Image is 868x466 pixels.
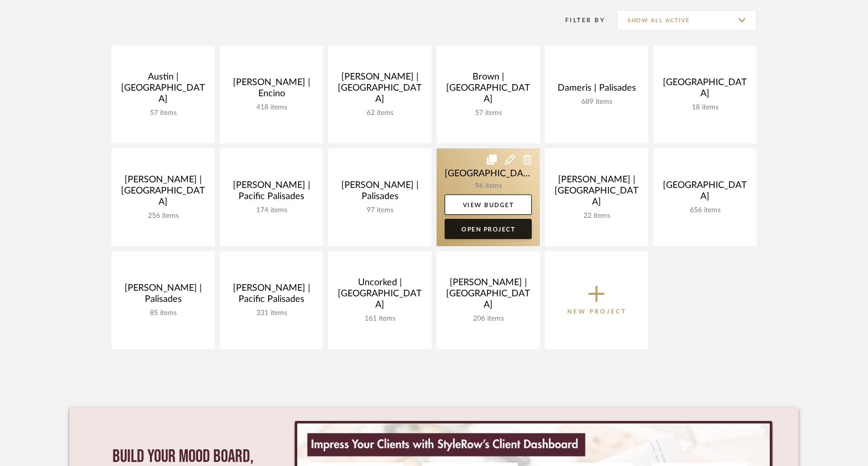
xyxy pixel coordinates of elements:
button: New Project [545,251,648,349]
div: [PERSON_NAME] | Encino [228,77,315,103]
p: New Project [567,306,626,317]
div: [PERSON_NAME] | Palisades [120,283,207,309]
a: View Budget [445,195,532,215]
div: 206 items [445,315,532,323]
div: Brown | [GEOGRAPHIC_DATA] [445,71,532,109]
div: 656 items [661,206,748,215]
div: 256 items [120,212,207,220]
div: [GEOGRAPHIC_DATA] [661,77,748,103]
div: 57 items [445,109,532,118]
div: 57 items [120,109,207,118]
div: [PERSON_NAME] | [GEOGRAPHIC_DATA] [445,277,532,315]
div: [PERSON_NAME] | Pacific Palisades [228,283,315,309]
div: Dameris | Palisades [553,83,640,98]
div: [GEOGRAPHIC_DATA] [661,180,748,206]
div: 18 items [661,103,748,112]
div: 22 items [553,212,640,220]
div: 85 items [120,309,207,318]
div: Uncorked | [GEOGRAPHIC_DATA] [336,277,423,315]
div: [PERSON_NAME] | [GEOGRAPHIC_DATA] [553,174,640,212]
div: [PERSON_NAME] | Palisades [336,180,423,206]
div: [PERSON_NAME] | [GEOGRAPHIC_DATA] [120,174,207,212]
div: 62 items [336,109,423,118]
div: 174 items [228,206,315,215]
div: 418 items [228,103,315,112]
div: Filter By [552,15,605,25]
div: Austin | [GEOGRAPHIC_DATA] [120,71,207,109]
div: 97 items [336,206,423,215]
div: [PERSON_NAME] | Pacific Palisades [228,180,315,206]
a: Open Project [445,219,532,239]
div: 331 items [228,309,315,318]
div: 161 items [336,315,423,323]
div: [PERSON_NAME] | [GEOGRAPHIC_DATA] [336,71,423,109]
div: 689 items [553,98,640,106]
